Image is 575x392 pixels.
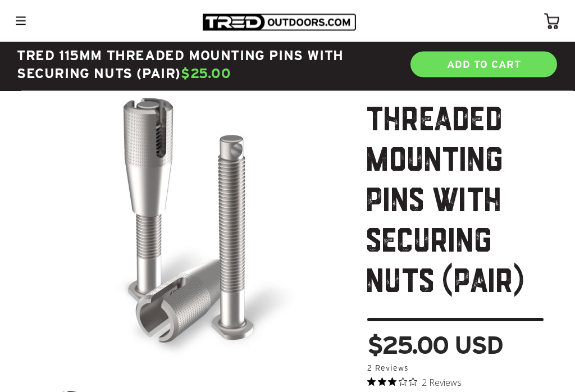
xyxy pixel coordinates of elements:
img: Threaded_Normal_forweb_700x.jpg [44,62,318,378]
img: cart-icon [544,13,559,29]
h1: TRED 115mm Threaded Mounting Pins with Securing Nuts (Pair) [367,62,544,322]
span: 2 Reviews [422,374,462,391]
img: menu-icon [16,17,26,25]
h4: TRED 115mm Threaded Mounting Pins with Securing Nuts (Pair) [17,47,412,83]
button: Rated 3 out of 5 stars from 2 reviews. Jump to reviews. [367,374,462,391]
span: $25.00 [181,66,231,81]
a: ADD TO CART [409,51,558,79]
a: 2 reviews [367,364,409,373]
span: $25.00 USD [367,333,503,358]
img: TRED Outdoors America [203,14,356,31]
